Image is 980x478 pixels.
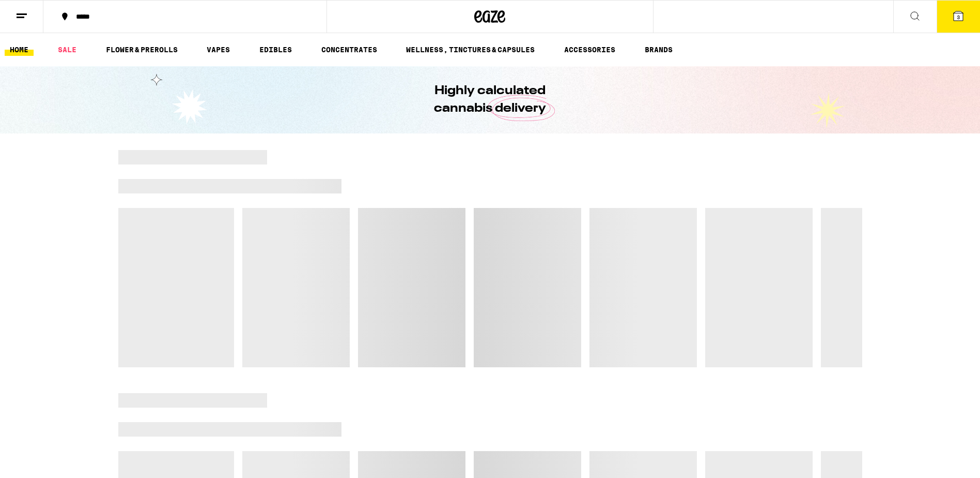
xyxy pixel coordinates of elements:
[316,43,382,56] a: CONCENTRATES
[937,1,980,33] button: 3
[53,43,82,56] a: SALE
[640,43,678,56] button: BRANDS
[5,43,34,56] a: HOME
[405,82,575,117] h1: Highly calculated cannabis delivery
[101,43,183,56] a: FLOWER & PREROLLS
[254,43,297,56] a: EDIBLES
[957,14,960,20] span: 3
[201,43,235,56] a: VAPES
[401,43,540,56] a: WELLNESS, TINCTURES & CAPSULES
[559,43,620,56] a: ACCESSORIES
